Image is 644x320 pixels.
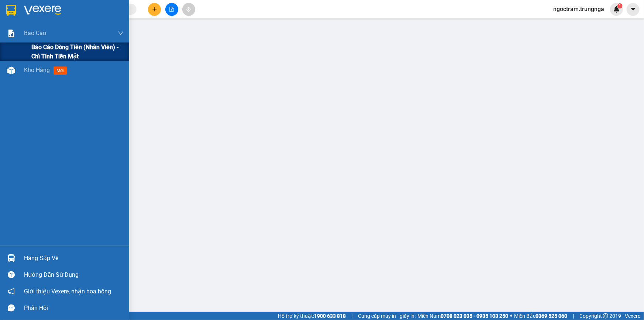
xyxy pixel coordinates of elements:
span: Báo cáo [24,28,46,38]
strong: 1900 633 818 [314,313,346,319]
span: Miền Nam [417,312,508,320]
span: ngoctram.trungnga [547,4,610,14]
span: ⚪️ [510,314,512,317]
span: copyright [603,313,608,319]
span: message [8,304,15,312]
span: file-add [169,7,174,12]
sup: 1 [617,3,623,8]
span: down [118,30,124,36]
button: caret-down [627,3,640,16]
span: Cung cấp máy in - giấy in: [358,312,416,320]
img: warehouse-icon [7,67,15,74]
span: Hỗ trợ kỹ thuật: [278,312,346,320]
img: icon-new-feature [613,6,620,13]
span: Giới thiệu Vexere, nhận hoa hồng [24,287,111,296]
span: caret-down [630,6,637,13]
strong: 0369 525 060 [535,313,567,319]
button: file-add [165,3,178,16]
div: Hàng sắp về [24,253,124,264]
span: aim [186,7,191,12]
span: Báo cáo dòng tiền (nhân viên) - chỉ tính tiền mặt [31,42,124,61]
div: Hướng dẫn sử dụng [24,269,124,280]
span: mới [54,67,67,75]
strong: 0708 023 035 - 0935 103 250 [441,313,508,319]
span: plus [152,7,157,12]
span: Kho hàng [24,67,50,74]
span: 1 [619,3,621,8]
button: plus [148,3,161,16]
img: logo-vxr [6,5,16,16]
div: Phản hồi [24,303,124,314]
span: question-circle [8,271,15,278]
span: | [573,312,574,320]
span: | [351,312,352,320]
span: Miền Bắc [514,312,567,320]
span: notification [8,288,15,295]
img: solution-icon [7,30,15,37]
img: warehouse-icon [7,254,15,262]
button: aim [182,3,195,16]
